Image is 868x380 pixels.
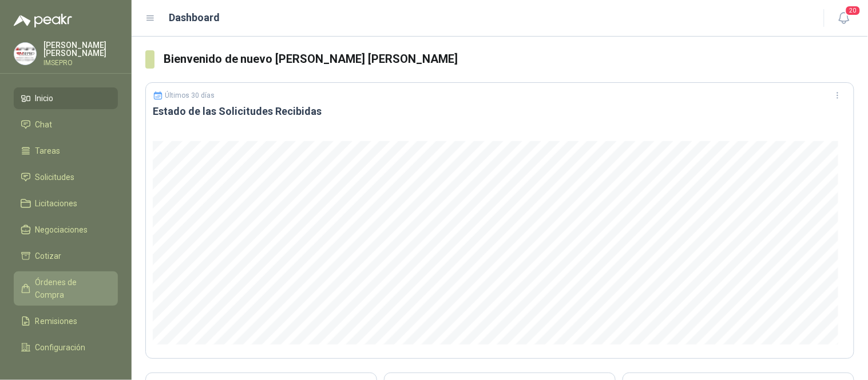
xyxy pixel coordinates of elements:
[845,5,861,16] span: 20
[14,166,118,188] a: Solicitudes
[14,14,72,27] img: Logo peakr
[35,197,78,210] span: Licitaciones
[14,43,36,65] img: Company Logo
[35,92,54,105] span: Inicio
[35,315,78,327] span: Remisiones
[35,118,53,131] span: Chat
[153,105,847,118] h3: Estado de las Solicitudes Recibidas
[35,341,86,354] span: Configuración
[35,223,88,236] span: Negociaciones
[14,140,118,162] a: Tareas
[165,91,215,99] p: Últimos 30 días
[43,41,118,57] p: [PERSON_NAME] [PERSON_NAME]
[14,87,118,109] a: Inicio
[35,171,75,183] span: Solicitudes
[35,250,62,262] span: Cotizar
[14,271,118,306] a: Órdenes de Compra
[14,310,118,332] a: Remisiones
[14,219,118,241] a: Negociaciones
[164,50,854,68] h3: Bienvenido de nuevo [PERSON_NAME] [PERSON_NAME]
[14,245,118,267] a: Cotizar
[14,337,118,358] a: Configuración
[834,8,854,29] button: 20
[35,145,61,157] span: Tareas
[169,10,220,26] h1: Dashboard
[14,193,118,214] a: Licitaciones
[35,276,107,301] span: Órdenes de Compra
[43,59,118,66] p: IMSEPRO
[14,114,118,135] a: Chat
